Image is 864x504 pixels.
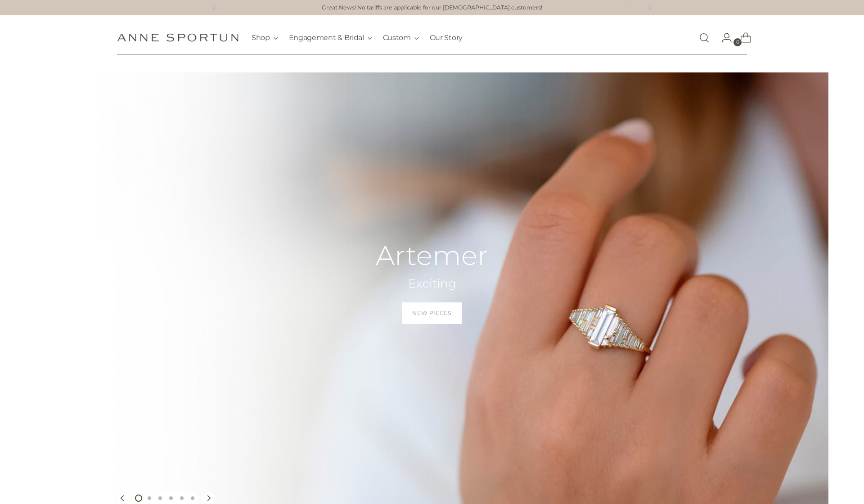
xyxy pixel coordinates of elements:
button: Custom [383,28,419,48]
button: Move to next carousel slide [202,492,214,504]
a: Go to the account page [714,29,732,47]
button: Move carousel to slide 3 [155,493,166,504]
h2: Artemer [376,241,488,270]
button: Move carousel to slide 4 [166,493,176,504]
a: New Pieces [402,302,461,324]
button: Move to previous carousel slide [117,492,129,504]
button: Move carousel to slide 6 [187,493,198,504]
button: Move carousel to slide 5 [176,493,187,504]
a: Our Story [430,28,463,48]
button: Move carousel to slide 2 [144,493,155,504]
button: Shop [252,28,278,48]
h2: Exciting [376,276,488,292]
a: Open cart modal [733,29,751,47]
button: Engagement & Bridal [289,28,372,48]
a: Anne Sportun Fine Jewellery [117,33,238,42]
a: Open search modal [695,29,713,47]
a: Great News! No tariffs are applicable for our [DEMOGRAPHIC_DATA] customers! [322,4,542,12]
span: 0 [733,38,742,46]
span: New Pieces [412,309,451,317]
